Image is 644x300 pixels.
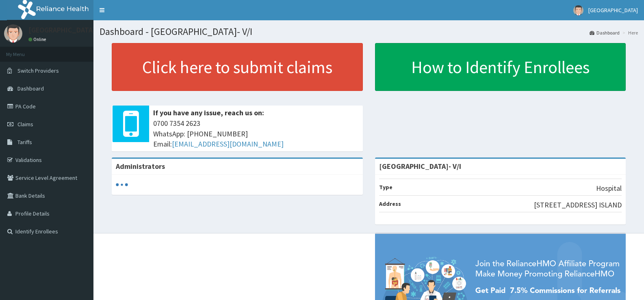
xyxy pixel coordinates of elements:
span: Switch Providers [17,67,59,74]
span: [GEOGRAPHIC_DATA] [588,6,638,14]
b: Type [379,183,392,191]
a: Dashboard [590,29,620,36]
h1: Dashboard - [GEOGRAPHIC_DATA]- V/I [100,26,638,37]
span: Claims [17,121,33,128]
svg: audio-loading [116,179,128,191]
a: Online [28,37,48,42]
p: Hospital [596,183,622,194]
b: Address [379,200,401,207]
img: User Image [573,5,583,15]
a: Click here to submit claims [112,43,363,91]
li: Here [620,29,638,36]
span: 0700 7354 2623 WhatsApp: [PHONE_NUMBER] Email: [153,118,359,149]
img: User Image [4,24,22,43]
strong: [GEOGRAPHIC_DATA]- V/I [379,162,461,171]
p: [STREET_ADDRESS] ISLAND [534,200,622,210]
b: Administrators [116,162,165,171]
p: [GEOGRAPHIC_DATA] [28,26,95,34]
span: Dashboard [17,85,44,92]
b: If you have any issue, reach us on: [153,108,264,117]
a: How to Identify Enrollees [375,43,626,91]
a: [EMAIL_ADDRESS][DOMAIN_NAME] [172,139,284,149]
span: Tariffs [17,138,32,146]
